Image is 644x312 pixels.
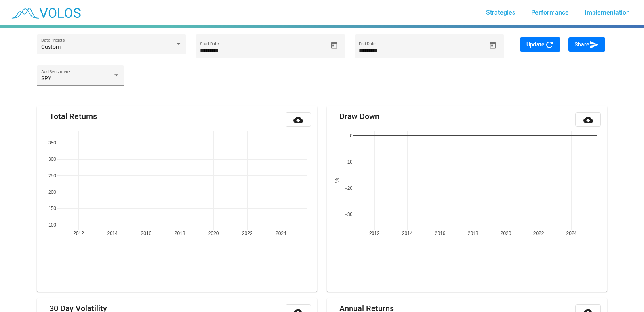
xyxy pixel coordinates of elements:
button: Share [568,37,605,52]
span: Share [575,41,599,48]
img: blue_transparent.png [6,3,85,23]
mat-icon: cloud_download [293,115,303,125]
mat-card-title: Draw Down [339,112,379,120]
mat-card-title: Total Returns [50,112,97,120]
mat-icon: send [589,40,599,50]
mat-icon: cloud_download [583,115,593,125]
span: Performance [531,9,569,16]
button: Open calendar [327,39,341,52]
a: Strategies [480,6,522,20]
a: Performance [525,6,575,20]
a: Implementation [578,6,636,20]
mat-icon: refresh [545,40,554,50]
button: Open calendar [486,39,500,52]
span: SPY [41,75,51,81]
button: Update [520,37,560,52]
span: Implementation [585,9,630,16]
span: Custom [41,44,61,50]
span: Update [526,41,554,48]
span: Strategies [486,9,515,16]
